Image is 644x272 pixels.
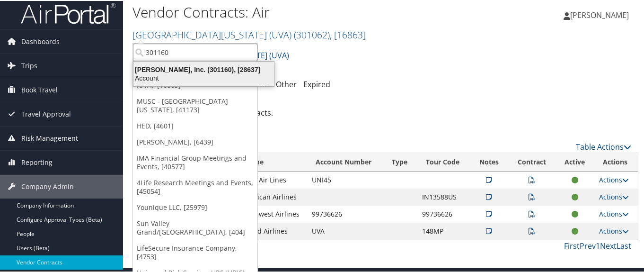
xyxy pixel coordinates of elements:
[594,152,638,171] th: Actions
[236,205,307,222] td: Southwest Airlines
[133,133,257,149] a: [PERSON_NAME], [6439]
[21,174,74,198] span: Company Admin
[470,152,508,171] th: Notes: activate to sort column ascending
[21,29,60,53] span: Dashboards
[330,27,366,40] span: , [ 16863 ]
[133,239,257,264] a: LifeSecure Insurance Company, [4753]
[21,150,53,173] span: Reporting
[236,152,307,171] th: Name: activate to sort column ascending
[307,205,383,222] td: 99736626
[236,222,307,239] td: United Airlines
[133,43,257,60] input: Search Accounts
[599,191,629,200] a: Actions
[580,240,596,250] a: Prev
[417,205,470,222] td: 99736626
[596,240,600,250] a: 1
[599,226,629,235] a: Actions
[417,152,470,171] th: Tour Code: activate to sort column ascending
[132,27,366,40] a: [GEOGRAPHIC_DATA][US_STATE] (UVA)
[128,64,280,73] div: [PERSON_NAME], Inc. (301160), [28637]
[21,1,115,24] img: airportal-logo.png
[236,171,307,188] td: Delta Air Lines
[133,174,257,199] a: 4Life Research Meetings and Events, [45054]
[133,199,257,215] a: Younique LLC, [25979]
[21,77,58,101] span: Book Travel
[133,117,257,133] a: HED, [4601]
[133,215,257,239] a: Sun Valley Grand/[GEOGRAPHIC_DATA], [404]
[307,152,383,171] th: Account Number: activate to sort column ascending
[128,73,280,82] div: Account
[294,27,330,40] span: ( 301062 )
[564,240,580,250] a: First
[132,99,638,125] div: There are contracts.
[132,1,470,21] h1: Vendor Contracts: Air
[570,9,629,19] span: [PERSON_NAME]
[303,78,330,89] a: Expired
[508,152,556,171] th: Contract: activate to sort column ascending
[600,240,617,250] a: Next
[556,152,594,171] th: Active: activate to sort column ascending
[236,188,307,205] td: American Airlines
[276,78,297,89] a: Other
[383,152,417,171] th: Type: activate to sort column ascending
[599,209,629,218] a: Actions
[21,126,78,149] span: Risk Management
[133,92,257,117] a: MUSC - [GEOGRAPHIC_DATA][US_STATE], [41173]
[133,149,257,174] a: IMA Financial Group Meetings and Events, [40577]
[307,171,383,188] td: UNI45
[417,188,470,205] td: IN13588US
[576,141,631,151] a: Table Actions
[21,53,37,77] span: Trips
[417,222,470,239] td: 148MP
[599,174,629,183] a: Actions
[21,101,71,125] span: Travel Approval
[307,222,383,239] td: UVA
[617,240,631,250] a: Last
